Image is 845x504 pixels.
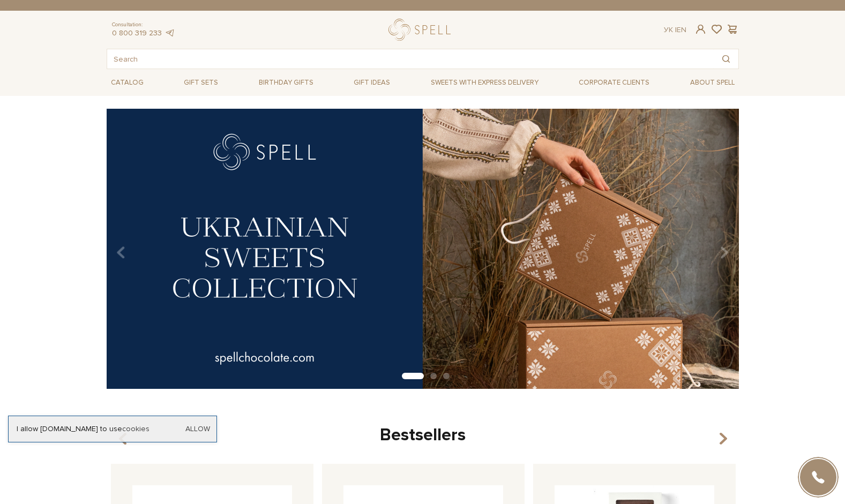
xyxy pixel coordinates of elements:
[107,372,739,381] div: Carousel Pagination
[112,21,175,28] span: Consultation:
[664,25,686,35] div: En
[427,73,543,92] a: Sweets with express delivery
[402,373,424,379] button: Carousel Page 1 (Current Slide)
[686,74,739,91] span: About Spell
[112,28,162,37] a: 0 800 319 233
[9,424,216,434] div: I allow [DOMAIN_NAME] to use
[180,74,222,91] span: Gift sets
[255,74,318,91] span: Birthday gifts
[185,424,210,434] a: Allow
[664,25,673,34] a: Ук
[443,373,450,379] button: Carousel Page 3
[107,424,739,447] div: Bestsellers
[349,74,394,91] span: Gift ideas
[714,49,738,69] button: Search
[574,73,654,92] a: Corporate clients
[107,74,148,91] span: Catalog
[122,424,149,433] a: cookies
[164,28,175,37] a: telegram
[107,49,714,69] input: Search
[675,25,677,34] span: |
[430,373,437,379] button: Carousel Page 2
